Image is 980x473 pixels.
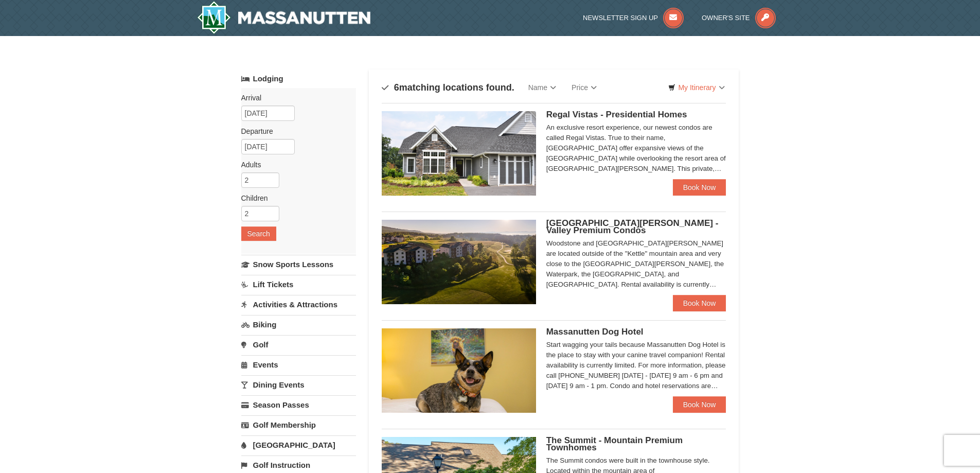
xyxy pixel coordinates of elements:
[382,220,536,304] img: 19219041-4-ec11c166.jpg
[673,179,726,196] a: Book Now
[546,435,683,452] span: The Summit - Mountain Premium Townhomes
[241,226,276,241] button: Search
[382,328,536,413] img: 27428181-5-81c892a3.jpg
[521,77,564,98] a: Name
[241,69,356,88] a: Lodging
[241,126,348,136] label: Departure
[546,340,726,391] div: Start wagging your tails because Massanutten Dog Hotel is the place to stay with your canine trav...
[546,218,719,235] span: [GEOGRAPHIC_DATA][PERSON_NAME] - Valley Premium Condos
[662,80,731,95] a: My Itinerary
[241,335,356,354] a: Golf
[546,238,726,290] div: Woodstone and [GEOGRAPHIC_DATA][PERSON_NAME] are located outside of the "Kettle" mountain area an...
[546,327,644,337] span: Massanutten Dog Hotel
[241,355,356,374] a: Events
[546,122,726,174] div: An exclusive resort experience, our newest condos are called Regal Vistas. True to their name, [G...
[583,14,658,22] span: Newsletter Sign Up
[241,375,356,394] a: Dining Events
[241,193,348,203] label: Children
[546,110,687,119] span: Regal Vistas - Presidential Homes
[382,82,514,93] h4: matching locations found.
[394,82,399,93] span: 6
[197,1,371,34] img: Massanutten Resort Logo
[241,160,348,170] label: Adults
[673,396,726,413] a: Book Now
[241,315,356,334] a: Biking
[241,435,356,454] a: [GEOGRAPHIC_DATA]
[702,14,750,22] span: Owner's Site
[241,255,356,274] a: Snow Sports Lessons
[583,14,684,22] a: Newsletter Sign Up
[241,415,356,434] a: Golf Membership
[382,111,536,196] img: 19218991-1-902409a9.jpg
[197,1,371,34] a: Massanutten Resort
[241,275,356,294] a: Lift Tickets
[241,93,348,103] label: Arrival
[673,295,726,311] a: Book Now
[702,14,776,22] a: Owner's Site
[564,77,604,98] a: Price
[241,295,356,314] a: Activities & Attractions
[241,395,356,414] a: Season Passes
